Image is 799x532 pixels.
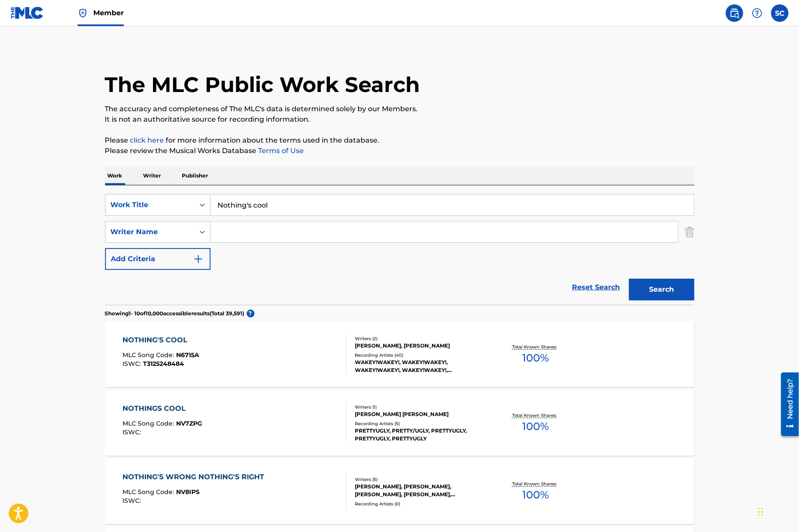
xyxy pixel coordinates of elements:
[729,8,740,18] img: search
[176,419,202,427] span: NV7ZPG
[755,490,799,532] iframe: Chat Widget
[355,501,486,507] div: Recording Artists ( 0 )
[775,369,799,440] iframe: Resource Center
[629,279,694,300] button: Search
[685,221,694,243] img: Delete Criterion
[257,147,304,155] a: Terms of Use
[111,227,189,237] div: Writer Name
[10,7,44,19] img: MLC Logo
[355,476,486,483] div: Writers ( 5 )
[522,350,549,366] span: 100 %
[93,8,124,18] span: Member
[355,342,486,350] div: [PERSON_NAME], [PERSON_NAME]
[105,135,694,146] p: Please for more information about the terms used in the database.
[748,4,766,22] div: Help
[78,8,88,18] img: Top Rightsholder
[247,310,255,317] span: ?
[726,4,743,22] a: Public Search
[122,403,202,414] div: NOTHINGS COOL
[512,481,559,487] p: Total Known Shares:
[355,335,486,342] div: Writers ( 2 )
[355,420,486,427] div: Recording Artists ( 5 )
[105,72,420,98] h1: The MLC Public Work Search
[105,194,694,305] form: Search Form
[355,358,486,374] div: WAKEY!WAKEY!, WAKEY!WAKEY!, WAKEY!WAKEY!, WAKEY!WAKEY!, WAKEY!WAKEY!
[105,390,694,456] a: NOTHINGS COOLMLC Song Code:NV7ZPGISWC:Writers (1)[PERSON_NAME] [PERSON_NAME]Recording Artists (5)...
[355,427,486,443] div: PRETTYUGLY, PRETTY/UGLY, PRETTYUGLY, PRETTYUGLY, PRETTYUGLY
[105,459,694,524] a: NOTHING'S WRONG NOTHING'S RIGHTMLC Song Code:NV8IPSISWC:Writers (5)[PERSON_NAME], [PERSON_NAME], ...
[122,351,176,359] span: MLC Song Code :
[193,254,204,264] img: 9d2ae6d4665cec9f34b9.svg
[568,278,625,297] a: Reset Search
[122,335,199,345] div: NOTHING'S COOL
[122,360,143,368] span: ISWC :
[176,488,200,496] span: NV8IPS
[355,483,486,498] div: [PERSON_NAME], [PERSON_NAME], [PERSON_NAME], [PERSON_NAME], [PERSON_NAME]
[122,472,269,482] div: NOTHING'S WRONG NOTHING'S RIGHT
[355,410,486,418] div: [PERSON_NAME] [PERSON_NAME]
[105,167,125,185] p: Work
[355,352,486,358] div: Recording Artists ( 40 )
[105,146,694,156] p: Please review the Musical Works Database
[105,322,694,387] a: NOTHING'S COOLMLC Song Code:N6715AISWC:T3125248484Writers (2)[PERSON_NAME], [PERSON_NAME]Recordin...
[512,344,559,350] p: Total Known Shares:
[522,487,549,503] span: 100 %
[122,497,143,505] span: ISWC :
[122,419,176,427] span: MLC Song Code :
[122,428,143,436] span: ISWC :
[522,419,549,434] span: 100 %
[512,412,559,419] p: Total Known Shares:
[105,248,211,270] button: Add Criteria
[122,488,176,496] span: MLC Song Code :
[355,404,486,410] div: Writers ( 1 )
[752,8,762,18] img: help
[105,310,245,317] p: Showing 1 - 10 of 10,000 accessible results (Total 39,591 )
[176,351,199,359] span: N6715A
[130,136,164,144] a: click here
[180,167,211,185] p: Publisher
[105,104,694,114] p: The accuracy and completeness of The MLC's data is determined solely by our Members.
[758,499,763,525] div: Drag
[141,167,164,185] p: Writer
[111,200,189,210] div: Work Title
[143,360,184,368] span: T3125248484
[105,114,694,125] p: It is not an authoritative source for recording information.
[771,4,789,22] div: User Menu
